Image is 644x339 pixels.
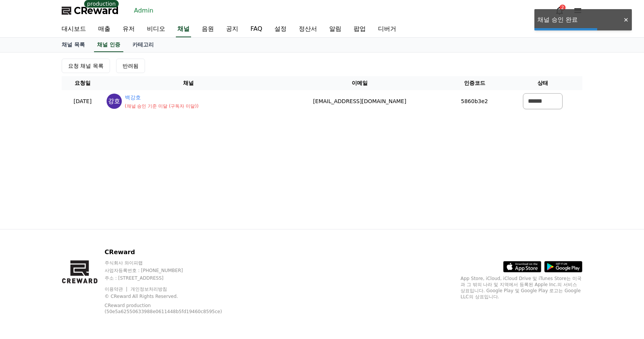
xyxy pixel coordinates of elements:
[116,21,141,37] a: 유저
[268,21,293,37] a: 설정
[141,21,171,37] a: 비디오
[446,76,503,90] th: 인증코드
[131,286,167,292] a: 개인정보처리방침
[105,248,238,257] p: CReward
[125,94,199,102] a: 백강호
[104,76,274,90] th: 채널
[98,241,146,260] a: Settings
[56,38,91,52] a: 채널 목록
[113,253,131,259] span: Settings
[105,275,238,281] p: 주소 : [STREET_ADDRESS]
[107,94,122,109] img: 백강호
[323,21,348,37] a: 알림
[274,76,446,90] th: 이메일
[446,90,503,112] td: 5860b3e2
[92,21,116,37] a: 매출
[62,76,104,90] th: 요청일
[105,286,129,292] a: 이용약관
[503,76,582,90] th: 상태
[461,275,582,300] p: App Store, iCloud, iCloud Drive 및 iTunes Store는 미국과 그 밖의 나라 및 지역에서 등록된 Apple Inc.의 서비스 상표입니다. Goo...
[2,241,50,260] a: Home
[56,21,92,37] a: 대시보드
[560,5,566,11] div: 2
[19,253,33,259] span: Home
[63,253,86,259] span: Messages
[105,302,226,315] p: CReward production (50e5a62550633988e0611448b5fd19460c8595ce)
[244,21,268,37] a: FAQ
[94,38,123,52] a: 채널 인증
[62,5,119,17] a: CReward
[68,62,104,70] div: 요청 채널 목록
[50,241,98,260] a: Messages
[372,21,402,37] a: 디버거
[116,59,145,73] button: 반려됨
[65,97,100,105] p: [DATE]
[555,6,564,15] a: 2
[62,59,110,73] button: 요청 채널 목록
[293,21,323,37] a: 정산서
[131,5,156,17] a: Admin
[105,293,238,299] p: © CReward All Rights Reserved.
[196,21,220,37] a: 음원
[74,5,119,17] span: CReward
[123,62,139,70] div: 반려됨
[348,21,372,37] a: 팝업
[105,267,238,274] p: 사업자등록번호 : [PHONE_NUMBER]
[274,90,446,112] td: [EMAIL_ADDRESS][DOMAIN_NAME]
[126,38,160,52] a: 카테고리
[220,21,244,37] a: 공지
[125,103,199,109] p: ( 채널 승인 기준 미달 (구독자 미달) )
[105,260,238,266] p: 주식회사 와이피랩
[176,21,191,37] a: 채널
